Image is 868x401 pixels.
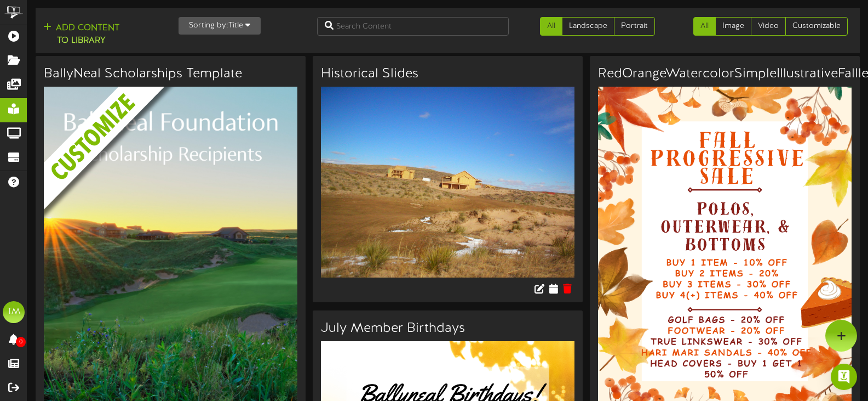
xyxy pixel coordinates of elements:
h3: July Member Birthdays [321,321,574,336]
div: Open Intercom Messenger [831,364,857,390]
a: All [540,17,562,36]
button: Sorting by:Title [179,17,261,35]
a: Video [751,17,786,36]
a: All [693,17,716,36]
input: Search Content [317,17,509,36]
a: Portrait [614,17,655,36]
div: TM [3,301,25,323]
a: Customizable [785,17,848,36]
h3: RedOrangeWatercolorSimpleIllustrativeFallleavesAutumnFestivalFlyer [598,67,852,81]
button: Add Contentto Library [40,21,123,48]
a: Landscape [562,17,614,36]
span: 0 [16,337,26,347]
img: customize_overlay-33eb2c126fd3cb1579feece5bc878b72.png [44,87,314,266]
img: 55e976d7-f4a8-42aa-bdf9-0ef8c1f7be57.jpg [321,87,574,277]
h3: BallyNeal Scholarships Template [44,67,297,81]
a: Image [715,17,751,36]
h3: Historical Slides [321,67,574,81]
